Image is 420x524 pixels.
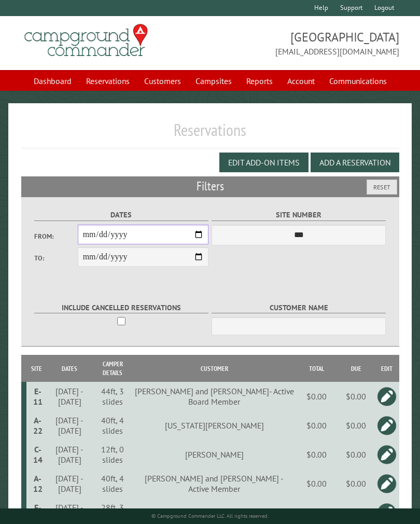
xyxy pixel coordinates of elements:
td: 40ft, 4 slides [92,469,133,498]
td: $0.00 [296,440,338,469]
th: Edit [375,355,399,382]
h2: Filters [21,176,399,196]
th: Total [296,355,338,382]
h1: Reservations [21,120,399,148]
td: $0.00 [338,440,375,469]
label: Customer Name [212,302,386,314]
td: $0.00 [338,411,375,440]
div: [DATE] - [DATE] [48,415,91,436]
span: [GEOGRAPHIC_DATA] [EMAIL_ADDRESS][DOMAIN_NAME] [210,29,399,58]
div: A-22 [31,415,45,436]
td: $0.00 [296,469,338,498]
div: [DATE] - [DATE] [48,502,91,523]
td: 44ft, 3 slides [92,382,133,411]
td: 12ft, 0 slides [92,440,133,469]
button: Edit Add-on Items [219,153,309,172]
label: Include Cancelled Reservations [34,302,208,314]
div: C-14 [31,444,45,465]
div: [DATE] - [DATE] [48,473,91,494]
td: $0.00 [296,411,338,440]
td: $0.00 [338,382,375,411]
td: [PERSON_NAME] and [PERSON_NAME] - Active Member [133,469,296,498]
th: Camper Details [92,355,133,382]
th: Due [338,355,375,382]
label: Site Number [212,209,386,221]
td: [PERSON_NAME] [133,440,296,469]
button: Reset [367,180,397,195]
label: To: [34,253,78,263]
button: Add a Reservation [311,153,399,172]
div: A-12 [31,473,45,494]
a: Campsites [189,71,238,91]
div: [DATE] - [DATE] [48,386,91,407]
a: Customers [138,71,187,91]
a: Reservations [80,71,136,91]
label: Dates [34,209,208,221]
div: E-11 [31,386,45,407]
th: Site [26,355,47,382]
small: © Campground Commander LLC. All rights reserved. [151,513,269,519]
a: Communications [323,71,393,91]
th: Customer [133,355,296,382]
label: From: [34,231,78,241]
td: 40ft, 4 slides [92,411,133,440]
th: Dates [47,355,92,382]
a: Dashboard [27,71,78,91]
td: [PERSON_NAME] and [PERSON_NAME]- Active Board Member [133,382,296,411]
img: Campground Commander [21,20,151,61]
div: [DATE] - [DATE] [48,444,91,465]
td: [US_STATE][PERSON_NAME] [133,411,296,440]
div: F-07 [31,502,45,523]
a: Account [281,71,321,91]
a: Reports [240,71,279,91]
td: $0.00 [338,469,375,498]
td: $0.00 [296,382,338,411]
